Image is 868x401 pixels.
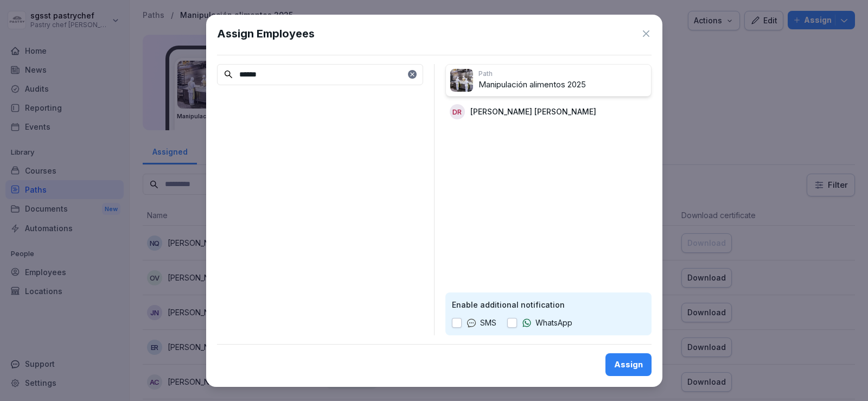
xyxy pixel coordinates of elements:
[450,104,465,119] div: DR
[605,353,652,376] button: Assign
[478,79,647,91] p: Manipulación alimentos 2025
[535,317,572,329] p: WhatsApp
[470,106,596,117] p: [PERSON_NAME] [PERSON_NAME]
[614,359,643,371] div: Assign
[480,317,496,329] p: SMS
[452,299,645,310] p: Enable additional notification
[478,69,647,79] p: Path
[217,26,315,42] h1: Assign Employees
